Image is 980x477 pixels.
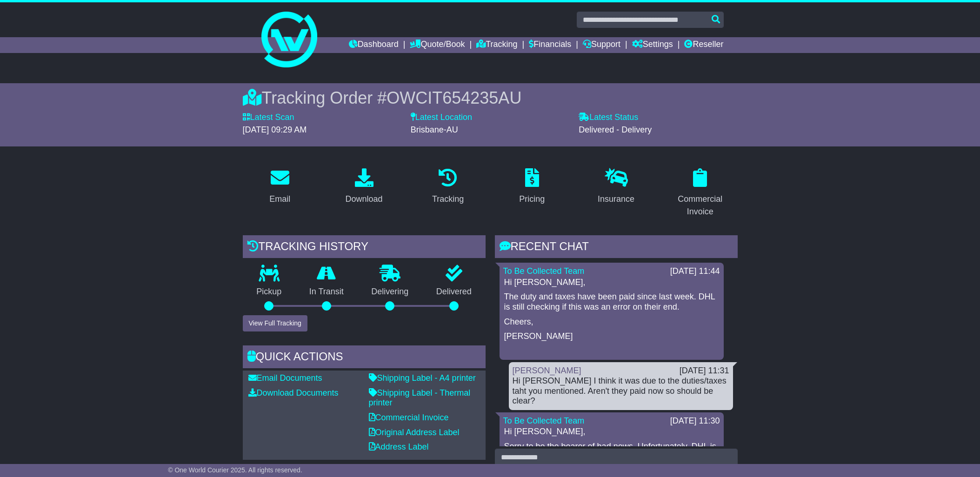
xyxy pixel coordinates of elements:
[680,366,729,376] div: [DATE] 11:31
[369,442,429,451] a: Address Label
[583,37,620,53] a: Support
[684,37,723,53] a: Reseller
[598,193,634,205] div: Insurance
[387,88,521,107] span: OWCIT654235AU
[369,388,471,408] a: Shipping Label - Thermal printer
[369,428,460,437] a: Original Address Label
[339,165,388,209] a: Download
[504,317,719,327] p: Cheers,
[632,37,673,53] a: Settings
[504,331,719,342] p: [PERSON_NAME]
[529,37,571,53] a: Financials
[369,373,476,383] a: Shipping Label - A4 printer
[669,193,732,218] div: Commercial Invoice
[592,165,640,209] a: Insurance
[248,388,339,397] a: Download Documents
[663,165,738,221] a: Commercial Invoice
[670,266,720,277] div: [DATE] 11:44
[579,113,638,123] label: Latest Status
[248,373,322,383] a: Email Documents
[432,193,464,205] div: Tracking
[410,37,465,53] a: Quote/Book
[243,125,307,134] span: [DATE] 09:29 AM
[411,125,458,134] span: Brisbane-AU
[243,315,307,331] button: View Full Tracking
[426,165,470,209] a: Tracking
[519,193,545,205] div: Pricing
[503,416,585,425] a: To Be Collected Team
[504,292,719,312] p: The duty and taxes have been paid since last week. DHL is still checking if this was an error on ...
[422,287,486,297] p: Delivered
[345,193,382,205] div: Download
[504,278,719,288] p: Hi [PERSON_NAME],
[349,37,399,53] a: Dashboard
[358,287,423,297] p: Delivering
[495,235,738,260] div: RECENT CHAT
[476,37,517,53] a: Tracking
[369,413,449,422] a: Commercial Invoice
[243,345,486,371] div: Quick Actions
[513,165,551,209] a: Pricing
[503,266,585,276] a: To Be Collected Team
[269,193,290,205] div: Email
[243,235,486,260] div: Tracking history
[263,165,296,209] a: Email
[504,427,719,437] p: Hi [PERSON_NAME],
[504,442,719,472] p: Sorry to be the bearer of bad news. Unfortunately, DHL is still checking with their Brisbane depo...
[670,416,720,426] div: [DATE] 11:30
[513,366,581,375] a: [PERSON_NAME]
[295,287,358,297] p: In Transit
[411,113,472,123] label: Latest Location
[513,376,729,406] div: Hi [PERSON_NAME] I think it was due to the duties/taxes taht you mentioned. Aren't they paid now ...
[243,113,294,123] label: Latest Scan
[243,287,296,297] p: Pickup
[243,88,738,108] div: Tracking Order #
[168,466,302,474] span: © One World Courier 2025. All rights reserved.
[579,125,652,134] span: Delivered - Delivery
